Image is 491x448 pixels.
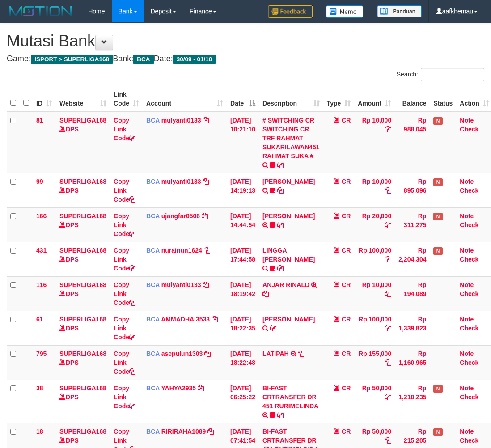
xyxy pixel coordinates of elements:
[298,350,304,357] a: Copy LATIPAH to clipboard
[385,437,391,444] a: Copy Rp 50,000 to clipboard
[460,247,474,254] a: Note
[161,117,201,124] a: mulyanti0133
[203,178,209,185] a: Copy mulyanti0133 to clipboard
[146,385,160,392] span: BCA
[460,281,474,288] a: Note
[161,350,203,357] a: asepulun1303
[114,316,135,341] a: Copy Link Code
[385,393,391,401] a: Copy Rp 50,000 to clipboard
[146,247,160,254] span: BCA
[56,207,110,242] td: DPS
[59,350,106,357] a: SUPERLIGA168
[342,178,351,185] span: CR
[33,86,56,112] th: ID: activate to sort column ascending
[385,359,391,366] a: Copy Rp 155,000 to clipboard
[342,316,351,323] span: CR
[385,126,391,133] a: Copy Rp 10,000 to clipboard
[460,350,474,357] a: Note
[262,247,315,263] a: LINGGA [PERSON_NAME]
[59,385,106,392] a: SUPERLIGA168
[354,173,395,207] td: Rp 10,000
[262,316,315,323] a: [PERSON_NAME]
[460,316,474,323] a: Note
[460,359,478,366] a: Check
[262,290,269,297] a: Copy ANJAR RINALD to clipboard
[385,290,391,297] a: Copy Rp 10,000 to clipboard
[262,350,289,357] a: LATIPAH
[354,242,395,276] td: Rp 100,000
[262,212,315,220] a: [PERSON_NAME]
[36,212,47,220] span: 166
[114,281,135,306] a: Copy Link Code
[203,117,209,124] a: Copy mulyanti0133 to clipboard
[59,281,106,288] a: SUPERLIGA168
[161,178,201,185] a: mulyanti0133
[146,178,160,185] span: BCA
[277,265,284,272] a: Copy LINGGA ADITYA PRAT to clipboard
[110,86,143,112] th: Link Code: activate to sort column ascending
[114,178,135,203] a: Copy Link Code
[433,385,442,393] span: Has Note
[161,428,206,435] a: RIRIRAHA1089
[56,311,110,345] td: DPS
[36,428,43,435] span: 18
[146,117,160,124] span: BCA
[395,173,430,207] td: Rp 895,096
[268,5,313,18] img: Feedback.jpg
[36,385,43,392] span: 38
[277,221,284,228] a: Copy NOVEN ELING PRAYOG to clipboard
[354,112,395,173] td: Rp 10,000
[395,86,430,112] th: Balance
[227,380,259,423] td: [DATE] 06:25:22
[460,126,478,133] a: Check
[342,428,351,435] span: CR
[114,385,135,410] a: Copy Link Code
[56,86,110,112] th: Website: activate to sort column ascending
[385,187,391,194] a: Copy Rp 10,000 to clipboard
[56,242,110,276] td: DPS
[433,178,442,186] span: Has Note
[143,86,227,112] th: Account: activate to sort column ascending
[114,350,135,375] a: Copy Link Code
[433,428,442,436] span: Has Note
[377,5,422,17] img: panduan.png
[262,178,315,185] a: [PERSON_NAME]
[212,316,218,323] a: Copy AMMADHAI3533 to clipboard
[270,325,276,332] a: Copy DIAN HARJONO to clipboard
[227,345,259,380] td: [DATE] 18:22:48
[133,55,153,64] span: BCA
[161,385,196,392] a: YAHYA2935
[460,187,478,194] a: Check
[146,281,160,288] span: BCA
[342,385,351,392] span: CR
[59,117,106,124] a: SUPERLIGA168
[354,276,395,311] td: Rp 10,000
[259,380,323,423] td: BI-FAST CRTRANSFER DR 451 RURIMELINDA
[460,256,478,263] a: Check
[203,281,209,288] a: Copy mulyanti0133 to clipboard
[204,350,211,357] a: Copy asepulun1303 to clipboard
[227,173,259,207] td: [DATE] 14:19:13
[262,281,309,288] a: ANJAR RINALD
[395,345,430,380] td: Rp 1,160,965
[36,247,47,254] span: 431
[385,325,391,332] a: Copy Rp 100,000 to clipboard
[354,311,395,345] td: Rp 100,000
[146,350,160,357] span: BCA
[56,380,110,423] td: DPS
[198,385,204,392] a: Copy YAHYA2935 to clipboard
[385,256,391,263] a: Copy Rp 100,000 to clipboard
[36,281,47,288] span: 116
[114,117,135,142] a: Copy Link Code
[342,350,351,357] span: CR
[262,117,320,160] a: # SWITCHING CR SWITCHING CR TRF RAHMAT SUKARILAWAN451 RAHMAT SUKA #
[430,86,456,112] th: Status
[460,290,478,297] a: Check
[56,276,110,311] td: DPS
[460,428,474,435] a: Note
[385,221,391,228] a: Copy Rp 20,000 to clipboard
[460,178,474,185] a: Note
[114,212,135,237] a: Copy Link Code
[7,32,484,50] h1: Mutasi Bank
[161,212,200,220] a: ujangfar0506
